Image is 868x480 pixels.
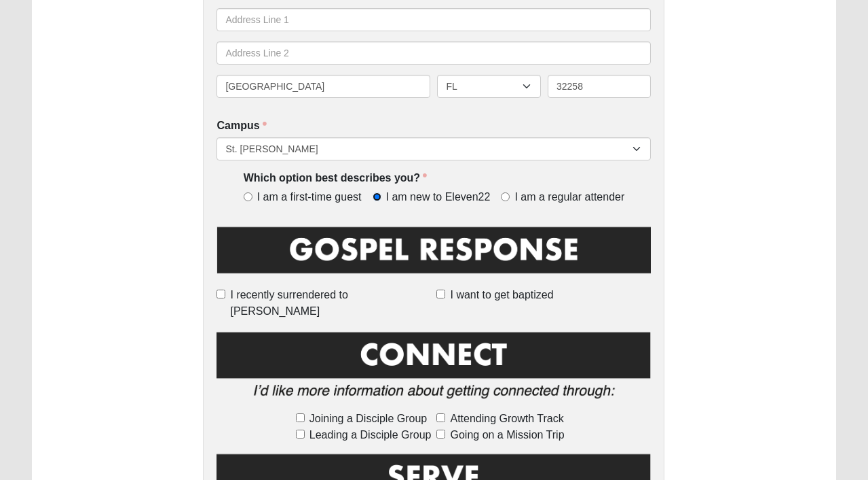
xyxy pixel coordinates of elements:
[386,190,491,205] span: I am new to Eleven22
[450,287,553,303] span: I want to get baptized
[216,75,430,98] input: City
[436,430,445,439] input: Going on a Mission Trip
[296,413,305,422] input: Joining a Disciple Group
[309,427,432,443] span: Leading a Disciple Group
[216,290,225,298] input: I recently surrendered to [PERSON_NAME]
[373,192,381,201] input: I am new to Eleven22
[216,8,651,31] input: Address Line 1
[309,411,427,427] span: Joining a Disciple Group
[216,224,651,285] img: GospelResponseBLK.png
[230,287,431,320] span: I recently surrendered to [PERSON_NAME]
[216,329,651,408] img: Connect.png
[296,430,305,439] input: Leading a Disciple Group
[436,290,445,298] input: I want to get baptized
[216,41,651,65] input: Address Line 2
[450,411,563,427] span: Attending Growth Track
[501,192,510,201] input: I am a regular attender
[244,171,427,186] label: Which option best describes you?
[216,118,266,134] label: Campus
[244,192,252,201] input: I am a first-time guest
[548,75,652,98] input: Zip
[257,190,362,205] span: I am a first-time guest
[436,413,445,422] input: Attending Growth Track
[514,190,624,205] span: I am a regular attender
[450,427,564,443] span: Going on a Mission Trip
